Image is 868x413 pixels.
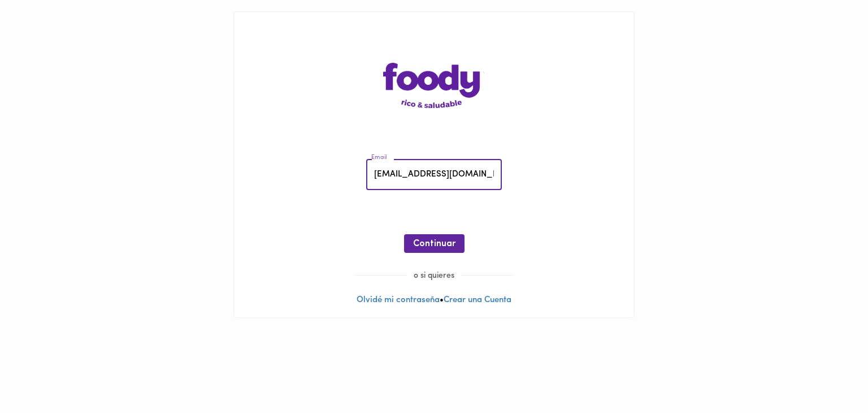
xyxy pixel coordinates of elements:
iframe: Messagebird Livechat Widget [802,347,857,402]
span: Continuar [413,239,455,249]
a: Olvidé mi contraseña [357,296,440,304]
a: Crear una Cuenta [444,296,511,304]
span: o si quieres [407,272,461,280]
img: logo-main-page.png [383,63,485,108]
div: • [234,12,634,317]
input: pepitoperez@gmail.com [366,160,502,191]
button: Continuar [404,234,465,253]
